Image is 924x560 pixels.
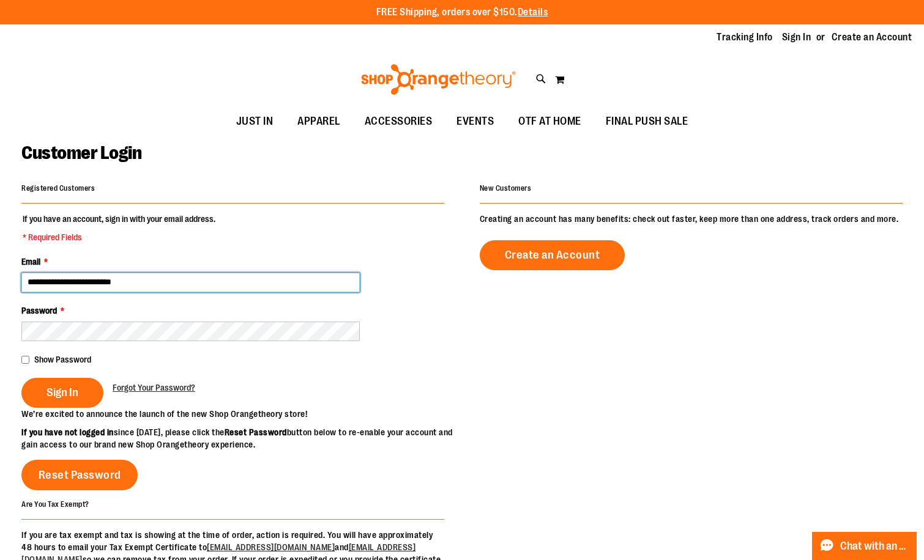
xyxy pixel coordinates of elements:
span: APPAREL [297,108,340,135]
span: Reset Password [39,468,121,482]
strong: Are You Tax Exempt? [21,499,89,508]
span: OTF AT HOME [518,108,581,135]
strong: Reset Password [225,427,287,437]
a: FINAL PUSH SALE [594,108,701,136]
span: Show Password [34,355,91,364]
span: Password [21,306,57,315]
span: JUST IN [236,108,274,135]
p: FREE Shipping, orders over $150. [376,6,548,20]
span: Email [21,257,40,267]
a: APPAREL [285,108,352,136]
strong: Registered Customers [21,184,95,193]
a: Sign In [782,31,811,44]
a: Tracking Info [717,31,773,44]
span: EVENTS [456,108,494,135]
a: Details [518,7,548,18]
a: Reset Password [21,460,138,490]
strong: If you have not logged in [21,427,114,437]
a: Create an Account [480,240,625,270]
span: Create an Account [505,248,600,262]
a: Create an Account [832,31,912,44]
a: OTF AT HOME [506,108,594,136]
strong: New Customers [480,184,532,193]
a: ACCESSORIES [352,108,445,136]
span: * Required Fields [23,231,215,243]
p: We’re excited to announce the launch of the new Shop Orangetheory store! [21,408,462,420]
p: Creating an account has many benefits: check out faster, keep more than one address, track orders... [480,213,903,225]
a: JUST IN [224,108,286,136]
span: Sign In [47,386,78,399]
legend: If you have an account, sign in with your email address. [21,213,217,243]
span: Forgot Your Password? [113,383,195,392]
button: Chat with an Expert [812,532,917,560]
span: Chat with an Expert [840,540,909,552]
button: Sign In [21,378,103,408]
a: Forgot Your Password? [113,381,195,394]
span: FINAL PUSH SALE [606,108,688,135]
p: since [DATE], please click the button below to re-enable your account and gain access to our bran... [21,426,462,451]
a: [EMAIL_ADDRESS][DOMAIN_NAME] [207,542,335,552]
span: Customer Login [21,142,141,163]
img: Shop Orangetheory [359,64,518,95]
a: EVENTS [444,108,506,136]
span: ACCESSORIES [365,108,433,135]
